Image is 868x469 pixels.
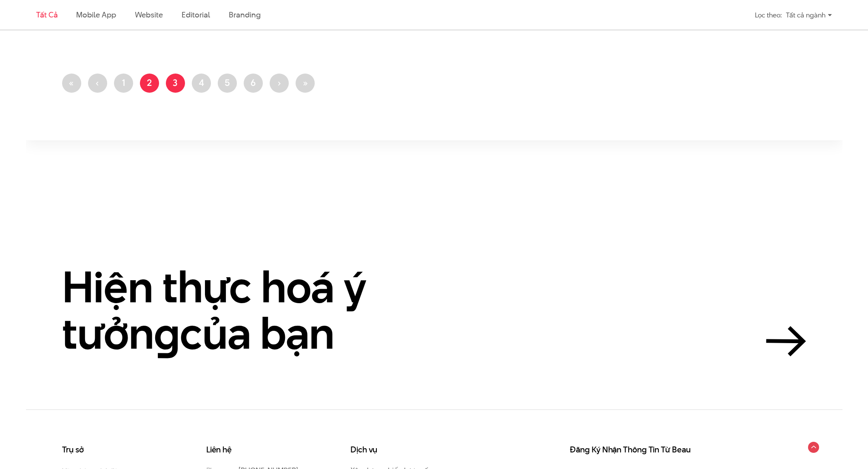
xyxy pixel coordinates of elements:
[229,9,260,20] a: Branding
[302,76,308,89] span: »
[192,74,211,93] a: 4
[62,264,806,357] a: Hiện thực hoá ý tưởngcủa bạn
[96,76,99,89] span: ‹
[350,446,461,454] h3: Dịch vụ
[206,446,316,454] h3: Liên hệ
[69,76,74,89] span: «
[62,264,445,357] h2: Hiện thực hoá ý tưởn của bạn
[277,76,281,89] span: ›
[62,446,172,454] h3: Trụ sở
[154,303,180,364] en: g
[755,8,782,23] div: Lọc theo:
[36,9,57,20] a: Tất cả
[218,74,237,93] a: 5
[570,446,770,454] h3: Đăng Ký Nhận Thông Tin Từ Beau
[114,74,133,93] a: 1
[166,74,185,93] a: 3
[76,9,116,20] a: Mobile app
[135,9,163,20] a: Website
[786,8,832,23] div: Tất cả ngành
[182,9,210,20] a: Editorial
[244,74,263,93] a: 6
